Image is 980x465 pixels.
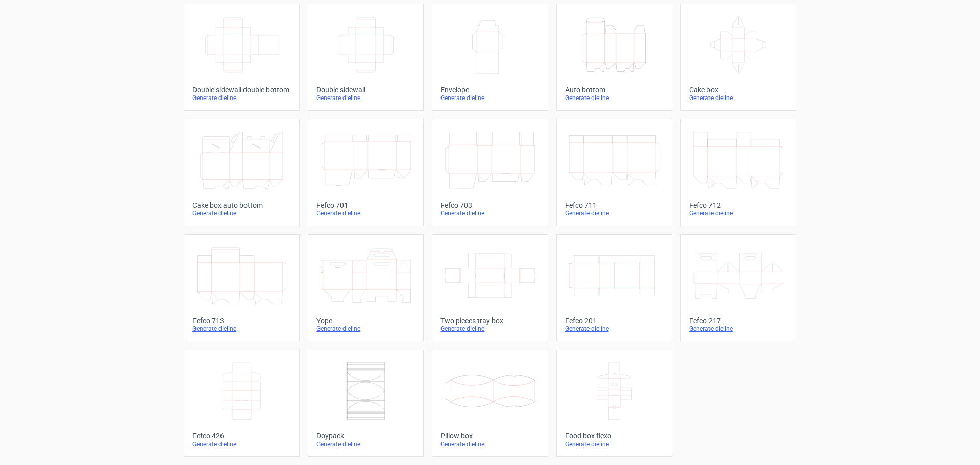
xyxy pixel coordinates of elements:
[565,209,664,217] div: Generate dieline
[556,234,672,341] a: Fefco 201Generate dieline
[192,432,291,440] div: Fefco 426
[316,209,415,217] div: Generate dieline
[308,119,424,226] a: Fefco 701Generate dieline
[565,432,664,440] div: Food box flexo
[440,94,539,102] div: Generate dieline
[565,86,664,94] div: Auto bottom
[689,94,788,102] div: Generate dieline
[316,325,415,333] div: Generate dieline
[440,440,539,448] div: Generate dieline
[316,316,415,325] div: Yope
[432,4,548,111] a: EnvelopeGenerate dieline
[689,316,788,325] div: Fefco 217
[565,94,664,102] div: Generate dieline
[192,209,291,217] div: Generate dieline
[565,201,664,209] div: Fefco 711
[316,440,415,448] div: Generate dieline
[184,234,300,341] a: Fefco 713Generate dieline
[192,325,291,333] div: Generate dieline
[565,316,664,325] div: Fefco 201
[192,86,291,94] div: Double sidewall double bottom
[432,234,548,341] a: Two pieces tray boxGenerate dieline
[316,201,415,209] div: Fefco 701
[432,119,548,226] a: Fefco 703Generate dieline
[184,4,300,111] a: Double sidewall double bottomGenerate dieline
[192,440,291,448] div: Generate dieline
[440,86,539,94] div: Envelope
[440,432,539,440] div: Pillow box
[440,209,539,217] div: Generate dieline
[565,440,664,448] div: Generate dieline
[316,86,415,94] div: Double sidewall
[556,350,672,457] a: Food box flexoGenerate dieline
[440,201,539,209] div: Fefco 703
[680,4,796,111] a: Cake boxGenerate dieline
[689,201,788,209] div: Fefco 712
[432,350,548,457] a: Pillow boxGenerate dieline
[680,234,796,341] a: Fefco 217Generate dieline
[184,119,300,226] a: Cake box auto bottomGenerate dieline
[308,4,424,111] a: Double sidewallGenerate dieline
[192,201,291,209] div: Cake box auto bottom
[556,119,672,226] a: Fefco 711Generate dieline
[440,316,539,325] div: Two pieces tray box
[192,316,291,325] div: Fefco 713
[565,325,664,333] div: Generate dieline
[689,209,788,217] div: Generate dieline
[192,94,291,102] div: Generate dieline
[440,325,539,333] div: Generate dieline
[556,4,672,111] a: Auto bottomGenerate dieline
[680,119,796,226] a: Fefco 712Generate dieline
[316,432,415,440] div: Doypack
[316,94,415,102] div: Generate dieline
[689,86,788,94] div: Cake box
[308,234,424,341] a: YopeGenerate dieline
[184,350,300,457] a: Fefco 426Generate dieline
[308,350,424,457] a: DoypackGenerate dieline
[689,325,788,333] div: Generate dieline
